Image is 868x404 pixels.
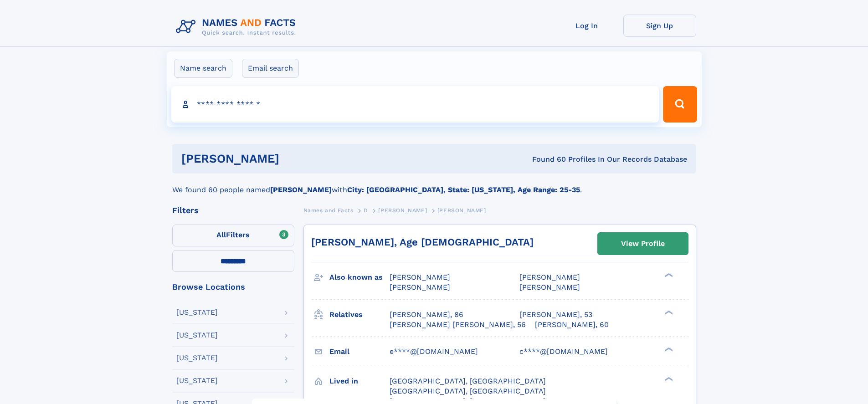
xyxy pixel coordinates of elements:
[181,153,406,164] h1: [PERSON_NAME]
[172,225,294,246] label: Filters
[329,270,390,285] h3: Also known as
[176,332,218,339] div: [US_STATE]
[216,230,226,239] span: All
[390,320,526,330] a: [PERSON_NAME] [PERSON_NAME], 56
[437,207,486,214] span: [PERSON_NAME]
[598,233,688,255] a: View Profile
[663,272,673,278] div: ❯
[663,309,673,315] div: ❯
[663,376,673,382] div: ❯
[550,15,623,37] a: Log In
[364,205,368,216] a: D
[176,309,218,316] div: [US_STATE]
[303,205,354,216] a: Names and Facts
[378,205,427,216] a: [PERSON_NAME]
[172,174,696,195] div: We found 60 people named with .
[329,344,390,359] h3: Email
[329,373,390,389] h3: Lived in
[406,154,687,164] div: Found 60 Profiles In Our Records Database
[172,15,303,39] img: Logo Names and Facts
[174,59,232,78] label: Name search
[390,283,450,291] span: [PERSON_NAME]
[663,346,673,352] div: ❯
[390,377,546,385] span: [GEOGRAPHIC_DATA], [GEOGRAPHIC_DATA]
[663,86,697,123] button: Search Button
[519,283,580,291] span: [PERSON_NAME]
[621,233,665,254] div: View Profile
[329,307,390,322] h3: Relatives
[519,273,580,281] span: [PERSON_NAME]
[535,320,609,330] a: [PERSON_NAME], 60
[270,185,332,194] b: [PERSON_NAME]
[390,387,546,395] span: [GEOGRAPHIC_DATA], [GEOGRAPHIC_DATA]
[172,206,294,215] div: Filters
[242,59,299,78] label: Email search
[171,86,659,123] input: search input
[176,354,218,362] div: [US_STATE]
[378,207,427,214] span: [PERSON_NAME]
[311,236,534,248] a: [PERSON_NAME], Age [DEMOGRAPHIC_DATA]
[176,377,218,384] div: [US_STATE]
[172,283,294,291] div: Browse Locations
[623,15,696,37] a: Sign Up
[519,310,592,320] a: [PERSON_NAME], 53
[364,207,368,214] span: D
[347,185,580,194] b: City: [GEOGRAPHIC_DATA], State: [US_STATE], Age Range: 25-35
[390,273,450,281] span: [PERSON_NAME]
[390,310,463,320] a: [PERSON_NAME], 86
